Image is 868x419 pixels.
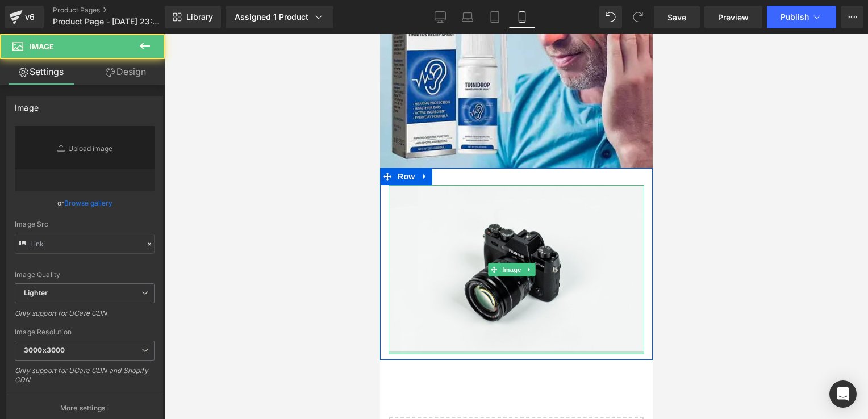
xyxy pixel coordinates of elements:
[235,11,324,23] div: Assigned 1 Product
[5,6,44,28] a: v6
[15,234,155,254] input: Link
[481,6,508,28] a: Tablet
[15,220,155,228] div: Image Src
[15,97,39,112] div: Image
[60,403,106,413] p: More settings
[15,134,37,151] span: Row
[144,229,156,242] a: Expand / Collapse
[781,12,809,22] span: Publish
[85,59,167,85] a: Design
[667,11,686,23] span: Save
[53,17,162,26] span: Product Page - [DATE] 23:05:19
[24,288,48,297] b: Lighter
[718,11,749,23] span: Preview
[15,328,155,336] div: Image Resolution
[829,380,857,408] div: Open Intercom Messenger
[508,6,536,28] a: Mobile
[599,6,622,28] button: Undo
[704,6,762,28] a: Preview
[165,6,221,28] a: New Library
[15,271,155,279] div: Image Quality
[15,309,155,325] div: Only support for UCare CDN
[841,6,863,28] button: More
[64,193,112,213] a: Browse gallery
[15,366,155,392] div: Only support for UCare CDN and Shopify CDN
[120,229,144,242] span: Image
[767,6,836,28] button: Publish
[627,6,649,28] button: Redo
[37,134,52,151] a: Expand / Collapse
[23,10,37,24] div: v6
[15,197,155,209] div: or
[427,6,454,28] a: Desktop
[24,346,65,354] b: 3000x3000
[454,6,481,28] a: Laptop
[186,12,213,22] span: Library
[30,42,54,51] span: Image
[53,6,183,15] a: Product Pages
